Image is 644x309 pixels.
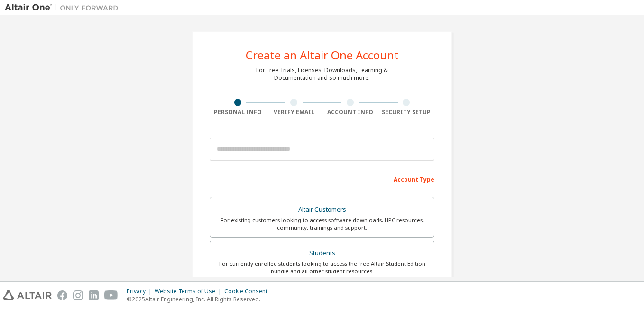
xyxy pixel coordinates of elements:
[5,3,123,12] img: Altair One
[224,288,273,295] div: Cookie Consent
[216,260,428,275] div: For currently enrolled students looking to access the free Altair Student Edition bundle and all ...
[3,290,52,300] img: altair_logo.svg
[57,290,67,300] img: facebook.svg
[378,108,435,116] div: Security Setup
[127,295,273,303] p: © 2025 Altair Engineering, Inc. All Rights Reserved.
[127,288,155,295] div: Privacy
[266,108,322,116] div: Verify Email
[155,288,224,295] div: Website Terms of Use
[322,108,378,116] div: Account Info
[216,203,428,216] div: Altair Customers
[256,67,388,82] div: For Free Trials, Licenses, Downloads, Learning & Documentation and so much more.
[210,171,434,186] div: Account Type
[216,216,428,232] div: For existing customers looking to access software downloads, HPC resources, community, trainings ...
[104,290,118,300] img: youtube.svg
[89,290,99,300] img: linkedin.svg
[246,49,399,61] div: Create an Altair One Account
[216,247,428,260] div: Students
[210,108,266,116] div: Personal Info
[73,290,83,300] img: instagram.svg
